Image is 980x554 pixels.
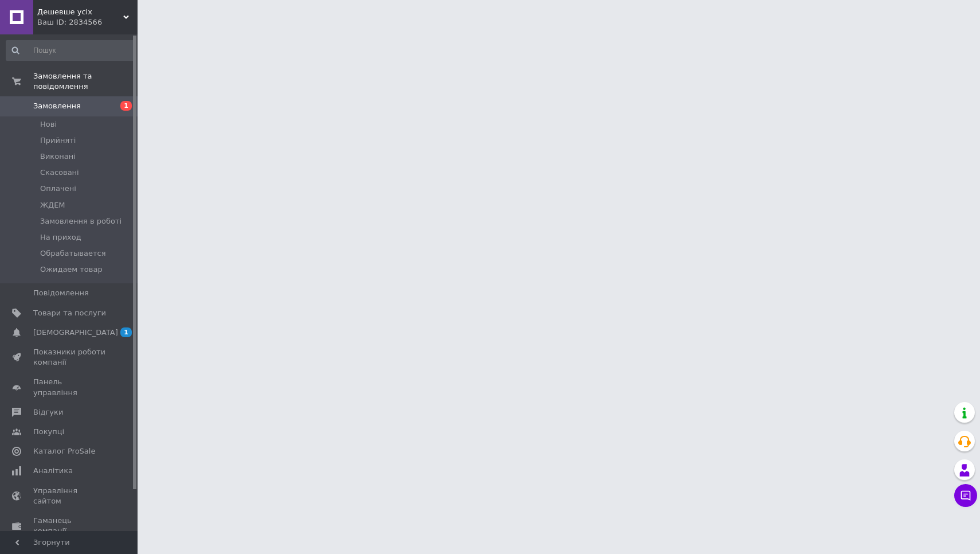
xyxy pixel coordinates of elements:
[40,264,103,275] span: Ожидаем товар
[40,200,65,210] span: ЖДЕМ
[33,407,63,418] span: Відгуки
[33,516,106,536] span: Гаманець компанії
[40,184,76,194] span: Оплачені
[33,466,73,476] span: Аналітика
[33,71,138,92] span: Замовлення та повідомлення
[120,101,132,111] span: 1
[33,288,89,298] span: Повідомлення
[33,427,64,437] span: Покупці
[40,167,79,178] span: Скасовані
[33,486,106,506] span: Управління сайтом
[33,377,106,397] span: Панель управління
[40,135,76,146] span: Прийняті
[40,119,57,130] span: Нові
[120,327,132,337] span: 1
[33,327,118,338] span: [DEMOGRAPHIC_DATA]
[40,151,76,162] span: Виконані
[954,484,977,507] button: Чат з покупцем
[33,101,81,111] span: Замовлення
[40,216,121,227] span: Замовлення в роботі
[33,308,106,318] span: Товари та послуги
[40,248,105,259] span: Обрабатывается
[6,40,135,61] input: Пошук
[37,7,123,17] span: Дешевше усіх
[37,17,138,28] div: Ваш ID: 2834566
[33,446,95,457] span: Каталог ProSale
[40,232,81,243] span: На приход
[33,347,106,368] span: Показники роботи компанії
